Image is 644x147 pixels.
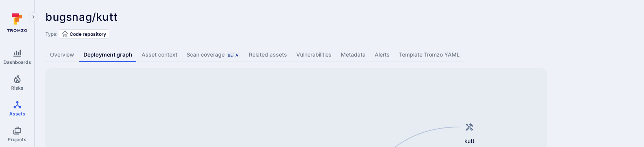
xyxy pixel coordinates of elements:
a: Asset context [137,48,182,62]
a: Overview [45,48,79,62]
span: Risks [11,85,23,91]
span: Assets [9,111,25,117]
a: Alerts [370,48,394,62]
span: Type: [45,31,57,37]
a: Metadata [336,48,370,62]
span: bugsnag/kutt [45,10,117,23]
a: Deployment graph [79,48,137,62]
div: Scan coverage [187,51,240,58]
div: Beta [226,52,240,58]
div: Asset tabs [45,48,633,62]
i: Expand navigation menu [31,14,36,20]
a: Related assets [244,48,292,62]
a: Vulnerabilities [292,48,336,62]
span: Projects [8,137,27,142]
button: Expand navigation menu [29,12,38,22]
span: kutt [464,137,474,145]
span: Code repository [70,31,106,37]
a: Template Tromzo YAML [394,48,464,62]
span: Dashboards [3,59,31,65]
